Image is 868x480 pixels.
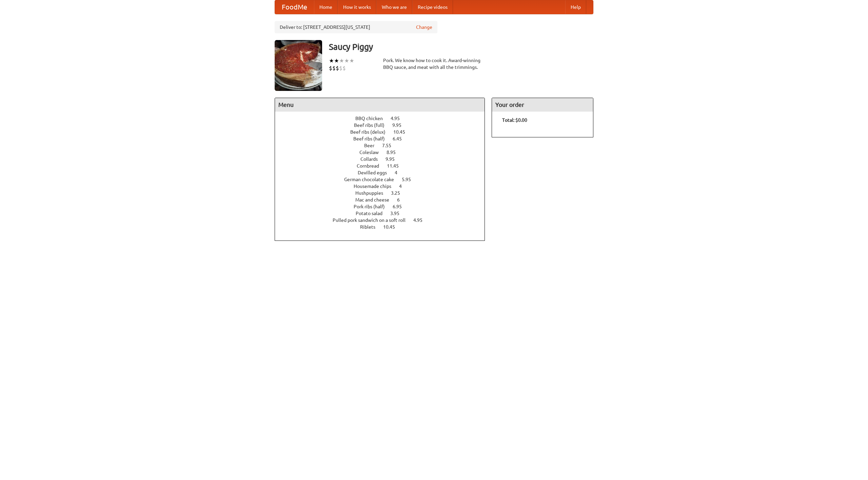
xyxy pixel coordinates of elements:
a: German chocolate cake 5.95 [344,177,423,182]
span: 4.95 [391,116,407,121]
span: Hushpuppies [355,190,390,196]
span: 5.95 [402,177,418,182]
span: BBQ chicken [355,116,390,121]
span: Beef ribs (delux) [350,129,392,135]
li: $ [332,64,336,72]
a: Collards 9.95 [360,156,407,162]
a: How it works [338,0,376,14]
span: 11.45 [387,163,406,169]
span: Potato salad [356,211,389,216]
a: Beef ribs (delux) 10.45 [350,129,418,135]
li: ★ [344,57,349,64]
div: Pork. We know how to cook it. Award-winning BBQ sauce, and meat with all the trimmings. [383,57,485,71]
a: Hushpuppies 3.25 [355,190,413,196]
span: 10.45 [383,224,402,230]
span: 6.45 [393,136,409,141]
div: Deliver to: [STREET_ADDRESS][US_STATE] [275,21,437,33]
h4: Your order [492,98,593,112]
span: 10.45 [393,129,412,135]
li: $ [336,64,339,72]
span: Coleslaw [359,150,386,155]
span: 4.95 [413,217,429,223]
span: Beef ribs (full) [354,122,391,128]
span: 4 [399,184,409,189]
b: Total: $0.00 [502,117,527,123]
span: 3.95 [390,211,406,216]
li: ★ [349,57,354,64]
span: 9.95 [392,122,408,128]
span: 6 [397,197,407,203]
a: Housemade chips 4 [354,184,414,189]
li: $ [329,64,332,72]
a: Pulled pork sandwich on a soft roll 4.95 [333,217,435,223]
a: Help [565,0,586,14]
span: Cornbread [357,163,386,169]
a: Pork ribs (half) 6.95 [354,204,414,209]
span: German chocolate cake [344,177,401,182]
a: Mac and cheese 6 [355,197,412,203]
li: ★ [334,57,339,64]
a: Riblets 10.45 [360,224,408,230]
a: Home [314,0,338,14]
span: Housemade chips [354,184,398,189]
span: 3.25 [391,190,407,196]
span: 8.95 [387,150,402,155]
a: Recipe videos [412,0,453,14]
a: Coleslaw 8.95 [359,150,408,155]
a: Who we are [376,0,412,14]
a: Potato salad 3.95 [356,211,412,216]
span: Pork ribs (half) [354,204,392,209]
a: Beer 7.55 [364,143,404,148]
span: Riblets [360,224,382,230]
a: Change [416,24,432,31]
a: FoodMe [275,0,314,14]
span: Collards [360,156,384,162]
a: Beef ribs (full) 9.95 [354,122,414,128]
span: Pulled pork sandwich on a soft roll [333,217,412,223]
span: Beef ribs (half) [353,136,392,141]
h4: Menu [275,98,485,112]
span: Beer [364,143,381,148]
li: ★ [339,57,344,64]
span: Mac and cheese [355,197,396,203]
a: Beef ribs (half) 6.45 [353,136,414,141]
a: BBQ chicken 4.95 [355,116,412,121]
span: 4 [395,170,404,175]
a: Devilled eggs 4 [358,170,410,175]
img: angular.jpg [275,40,322,91]
span: 9.95 [386,156,401,162]
li: $ [339,64,342,72]
span: 7.55 [382,143,398,148]
span: Devilled eggs [358,170,394,175]
li: $ [342,64,346,72]
a: Cornbread 11.45 [357,163,411,169]
h3: Saucy Piggy [329,40,593,54]
li: ★ [329,57,334,64]
span: 6.95 [393,204,409,209]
